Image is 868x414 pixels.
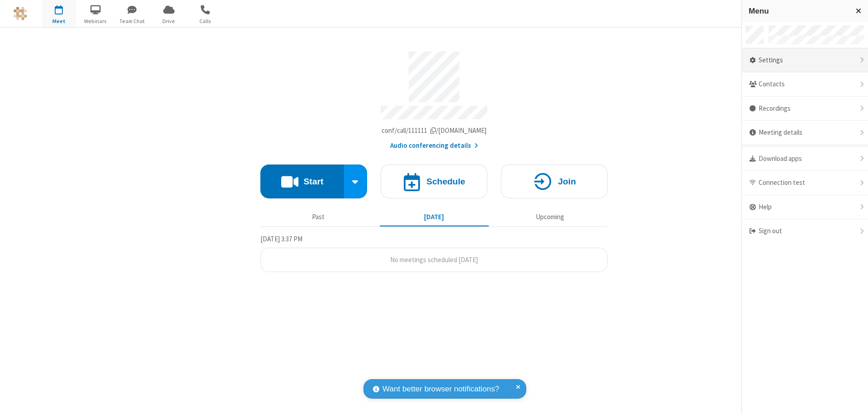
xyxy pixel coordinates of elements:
[742,171,868,195] div: Connection test
[742,219,868,243] div: Sign out
[742,195,868,220] div: Help
[501,165,608,198] button: Join
[742,97,868,121] div: Recordings
[382,126,487,136] button: Copy my meeting room linkCopy my meeting room link
[260,235,302,243] span: [DATE] 3:37 PM
[189,17,222,25] span: Calls
[344,165,368,198] div: Start conference options
[260,45,608,151] section: Account details
[381,165,487,198] button: Schedule
[380,208,489,226] button: [DATE]
[79,17,113,25] span: Webinars
[14,7,27,20] img: QA Selenium DO NOT DELETE OR CHANGE
[42,17,76,25] span: Meet
[264,208,373,226] button: Past
[115,17,149,25] span: Team Chat
[390,141,478,151] button: Audio conferencing details
[260,165,344,198] button: Start
[742,72,868,97] div: Contacts
[558,177,576,186] h4: Join
[426,177,465,186] h4: Schedule
[742,121,868,145] div: Meeting details
[303,177,323,186] h4: Start
[382,126,487,135] span: Copy my meeting room link
[742,147,868,171] div: Download apps
[845,390,861,408] iframe: Chat
[260,234,608,273] section: Today's Meetings
[749,7,848,15] h3: Menu
[742,48,868,73] div: Settings
[382,383,499,395] span: Want better browser notifications?
[152,17,186,25] span: Drive
[390,255,478,264] span: No meetings scheduled [DATE]
[495,208,604,226] button: Upcoming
